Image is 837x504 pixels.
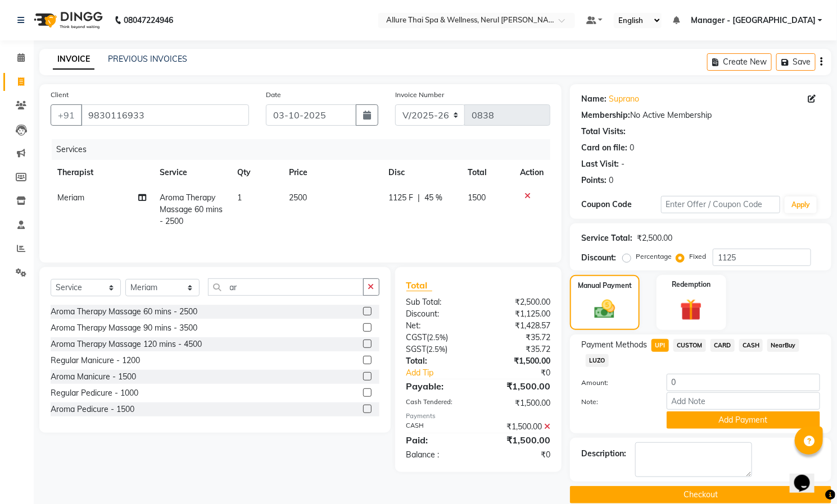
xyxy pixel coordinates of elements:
[388,192,413,204] span: 1125 F
[51,322,197,334] div: Aroma Therapy Massage 90 mins - 3500
[478,320,559,332] div: ₹1,428.57
[667,374,820,391] input: Amount
[478,433,559,447] div: ₹1,500.00
[51,104,82,126] button: +91
[478,397,559,409] div: ₹1,500.00
[429,333,446,342] span: 2.5%
[398,397,478,409] div: Cash Tendered:
[573,397,658,407] label: Note:
[266,90,281,100] label: Date
[461,160,513,185] th: Total
[588,297,622,321] img: _cash.svg
[398,421,478,433] div: CASH
[661,196,780,213] input: Enter Offer / Coupon Code
[398,332,478,343] div: ( )
[51,404,134,415] div: Aroma Pedicure - 1500
[208,278,364,296] input: Search or Scan
[51,90,69,100] label: Client
[51,355,140,366] div: Regular Manicure - 1200
[398,355,478,367] div: Total:
[395,90,444,100] label: Invoice Number
[581,142,627,154] div: Card on file:
[581,109,820,121] div: No Active Membership
[478,449,559,461] div: ₹0
[636,251,672,262] label: Percentage
[160,193,223,226] span: Aroma Therapy Massage 60 mins - 2500
[406,280,432,291] span: Total
[581,93,607,105] div: Name:
[424,192,442,204] span: 45 %
[667,411,820,429] button: Add Payment
[609,175,613,186] div: 0
[382,160,461,185] th: Disc
[581,339,647,351] span: Payment Methods
[581,175,607,186] div: Points:
[51,387,138,399] div: Regular Pedicure - 1000
[53,49,94,70] a: INVOICE
[630,142,634,154] div: 0
[478,379,559,393] div: ₹1,500.00
[581,158,619,170] div: Last Visit:
[418,192,420,204] span: |
[667,392,820,410] input: Add Note
[52,139,559,160] div: Services
[51,160,153,185] th: Therapist
[790,459,826,493] iframe: chat widget
[581,109,630,121] div: Membership:
[739,339,763,352] span: CASH
[609,93,639,105] a: Suprano
[570,486,831,503] button: Checkout
[51,306,197,318] div: Aroma Therapy Massage 60 mins - 2500
[767,339,799,352] span: NearBuy
[586,354,609,367] span: LUZO
[711,339,735,352] span: CARD
[468,193,486,203] span: 1500
[289,193,307,203] span: 2500
[406,332,427,342] span: CGST
[581,199,661,210] div: Coupon Code
[237,193,242,203] span: 1
[398,343,478,355] div: ( )
[282,160,382,185] th: Price
[651,339,669,352] span: UPI
[578,281,632,291] label: Manual Payment
[398,296,478,308] div: Sub Total:
[581,126,626,138] div: Total Visits:
[637,232,672,244] div: ₹2,500.00
[478,421,559,433] div: ₹1,500.00
[478,343,559,355] div: ₹35.72
[478,332,559,343] div: ₹35.72
[673,296,709,323] img: _gift.svg
[513,160,550,185] th: Action
[621,158,625,170] div: -
[81,104,249,126] input: Search by Name/Mobile/Email/Code
[492,367,559,379] div: ₹0
[776,53,816,71] button: Save
[785,196,817,213] button: Apply
[672,280,711,290] label: Redemption
[398,367,492,379] a: Add Tip
[398,433,478,447] div: Paid:
[398,379,478,393] div: Payable:
[406,411,551,421] div: Payments
[51,371,136,383] div: Aroma Manicure - 1500
[108,54,187,64] a: PREVIOUS INVOICES
[581,252,616,264] div: Discount:
[398,449,478,461] div: Balance :
[689,251,706,262] label: Fixed
[478,355,559,367] div: ₹1,500.00
[124,4,173,36] b: 08047224946
[429,345,446,354] span: 2.5%
[29,4,106,36] img: logo
[57,193,84,203] span: Meriam
[153,160,230,185] th: Service
[398,320,478,332] div: Net:
[398,308,478,320] div: Discount:
[230,160,282,185] th: Qty
[581,448,626,460] div: Description:
[673,339,706,352] span: CUSTOM
[581,232,632,244] div: Service Total:
[707,53,772,71] button: Create New
[573,378,658,388] label: Amount:
[691,15,816,26] span: Manager - [GEOGRAPHIC_DATA]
